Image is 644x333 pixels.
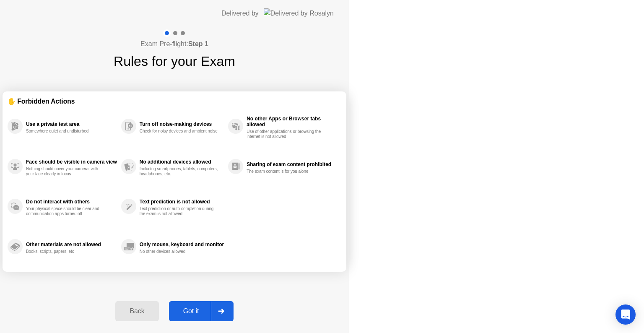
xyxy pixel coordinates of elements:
[140,159,224,165] div: No additional devices allowed
[140,129,219,134] div: Check for noisy devices and ambient noise
[169,301,234,321] button: Got it
[26,199,117,205] div: Do not interact with others
[115,301,158,321] button: Back
[118,307,156,315] div: Back
[615,304,636,325] div: Open Intercom Messenger
[140,199,224,205] div: Text prediction is not allowed
[8,96,341,106] div: ✋ Forbidden Actions
[247,116,337,127] div: No other Apps or Browser tabs allowed
[247,129,326,139] div: Use of other applications or browsing the internet is not allowed
[140,39,208,49] h4: Exam Pre-flight:
[26,129,105,134] div: Somewhere quiet and undisturbed
[26,159,117,165] div: Face should be visible in camera view
[264,8,334,18] img: Delivered by Rosalyn
[221,8,259,18] div: Delivered by
[140,242,224,247] div: Only mouse, keyboard and monitor
[26,166,105,177] div: Nothing should cover your camera, with your face clearly in focus
[114,51,235,71] h1: Rules for your Exam
[247,161,337,167] div: Sharing of exam content prohibited
[140,166,219,177] div: Including smartphones, tablets, computers, headphones, etc.
[188,40,208,47] b: Step 1
[247,169,326,174] div: The exam content is for you alone
[26,206,105,216] div: Your physical space should be clear and communication apps turned off
[171,307,211,315] div: Got it
[140,206,219,216] div: Text prediction or auto-completion during the exam is not allowed
[26,121,117,127] div: Use a private test area
[26,242,117,247] div: Other materials are not allowed
[26,249,105,254] div: Books, scripts, papers, etc
[140,121,224,127] div: Turn off noise-making devices
[140,249,219,254] div: No other devices allowed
